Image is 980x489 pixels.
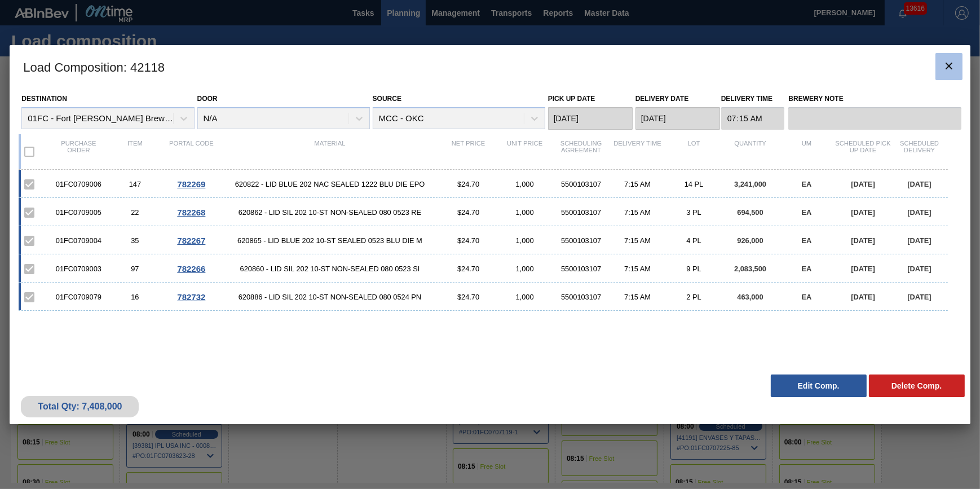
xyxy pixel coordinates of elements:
[219,140,440,164] div: Material
[21,95,67,103] label: Destination
[50,265,107,273] div: 01FC0709003
[610,140,666,164] div: Delivery Time
[610,208,666,217] div: 7:15 AM
[851,265,875,273] span: [DATE]
[29,402,130,412] div: Total Qty: 7,408,000
[771,375,867,397] button: Edit Comp.
[907,265,931,273] span: [DATE]
[163,208,219,217] div: Go to Order
[163,236,219,245] div: Go to Order
[497,180,553,188] div: 1,000
[107,265,163,273] div: 97
[197,95,218,103] label: Door
[440,180,497,188] div: $24.70
[50,180,107,188] div: 01FC0709006
[666,180,722,188] div: 14 PL
[177,236,205,245] span: 782267
[219,208,440,217] span: 620862 - LID SIL 202 10-ST NON-SEALED 080 0523 RE
[835,140,891,164] div: Scheduled Pick up Date
[635,107,720,130] input: mm/dd/yyyy
[177,264,205,274] span: 782266
[869,375,965,397] button: Delete Comp.
[50,140,107,164] div: Purchase order
[440,236,497,245] div: $24.70
[163,292,219,302] div: Go to Order
[666,293,722,301] div: 2 PL
[497,265,553,273] div: 1,000
[610,265,666,273] div: 7:15 AM
[635,95,688,103] label: Delivery Date
[553,180,610,188] div: 5500103107
[907,236,931,245] span: [DATE]
[802,180,812,188] span: EA
[163,179,219,189] div: Go to Order
[891,140,948,164] div: Scheduled Delivery
[851,208,875,217] span: [DATE]
[440,265,497,273] div: $24.70
[219,293,440,301] span: 620886 - LID SIL 202 10-ST NON-SEALED 080 0524 PN
[610,293,666,301] div: 7:15 AM
[107,140,163,164] div: Item
[177,292,205,302] span: 782732
[163,140,219,164] div: Portal code
[802,236,812,245] span: EA
[497,208,553,217] div: 1,000
[721,91,785,107] label: Delivery Time
[722,140,779,164] div: Quantity
[107,180,163,188] div: 147
[737,236,763,245] span: 926,000
[737,293,763,301] span: 463,000
[107,208,163,217] div: 22
[666,208,722,217] div: 3 PL
[177,179,205,189] span: 782269
[851,293,875,301] span: [DATE]
[553,140,610,164] div: Scheduling Agreement
[553,236,610,245] div: 5500103107
[373,95,401,103] label: Source
[497,236,553,245] div: 1,000
[50,236,107,245] div: 01FC0709004
[163,264,219,274] div: Go to Order
[802,208,812,217] span: EA
[610,236,666,245] div: 7:15 AM
[50,293,107,301] div: 01FC0709079
[497,140,553,164] div: Unit Price
[666,265,722,273] div: 9 PL
[440,140,497,164] div: Net Price
[497,293,553,301] div: 1,000
[440,208,497,217] div: $24.70
[548,107,633,130] input: mm/dd/yyyy
[907,208,931,217] span: [DATE]
[734,265,766,273] span: 2,083,500
[737,208,763,217] span: 694,500
[177,208,205,217] span: 782268
[666,140,722,164] div: Lot
[779,140,835,164] div: UM
[548,95,595,103] label: Pick up Date
[219,265,440,273] span: 620860 - LID SIL 202 10-ST NON-SEALED 080 0523 SI
[219,180,440,188] span: 620822 - LID BLUE 202 NAC SEALED 1222 BLU DIE EPO
[219,236,440,245] span: 620865 - LID BLUE 202 10-ST SEALED 0523 BLU DIE M
[907,180,931,188] span: [DATE]
[10,45,970,88] h3: Load Composition : 42118
[50,208,107,217] div: 01FC0709005
[440,293,497,301] div: $24.70
[107,236,163,245] div: 35
[802,265,812,273] span: EA
[734,180,766,188] span: 3,241,000
[610,180,666,188] div: 7:15 AM
[907,293,931,301] span: [DATE]
[802,293,812,301] span: EA
[851,180,875,188] span: [DATE]
[553,208,610,217] div: 5500103107
[553,265,610,273] div: 5500103107
[851,236,875,245] span: [DATE]
[666,236,722,245] div: 4 PL
[788,91,961,107] label: Brewery Note
[107,293,163,301] div: 16
[553,293,610,301] div: 5500103107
